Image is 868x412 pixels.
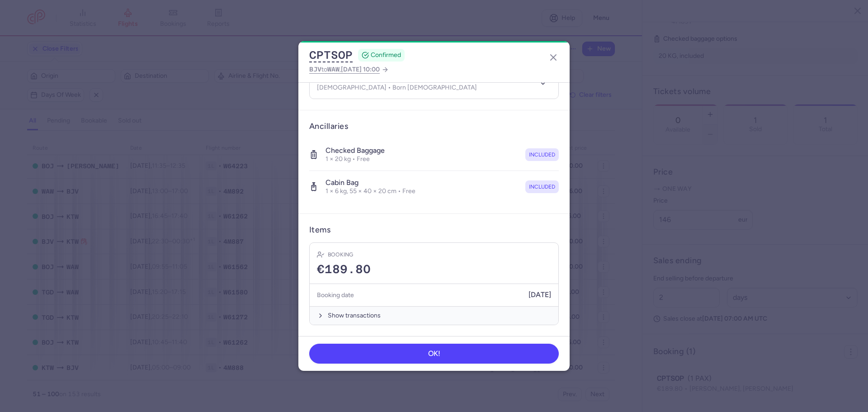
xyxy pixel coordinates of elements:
span: WAW [327,66,340,73]
button: CPTSOP [309,48,353,62]
span: BJV [309,66,321,73]
span: included [529,182,555,191]
h4: Cabin bag [325,178,415,187]
h3: Ancillaries [309,121,559,132]
button: Show transactions [310,306,558,325]
div: Booking€189.80 [310,243,558,284]
span: [DATE] 10:00 [341,66,380,73]
p: [DEMOGRAPHIC_DATA] • Born [DEMOGRAPHIC_DATA] [317,84,477,91]
span: included [529,150,555,159]
span: €189.80 [317,263,371,276]
h4: Checked baggage [325,146,385,155]
h5: Booking date [317,289,354,301]
span: CONFIRMED [371,51,401,60]
h3: Items [309,225,330,235]
a: BJVtoWAW,[DATE] 10:00 [309,64,389,75]
span: [DATE] [528,291,551,299]
span: to , [309,64,380,75]
h4: Booking [328,250,353,259]
p: 1 × 6 kg, 55 × 40 × 20 cm • Free [325,187,415,195]
span: OK! [428,350,440,358]
button: OK! [309,344,559,364]
p: 1 × 20 kg • Free [325,155,385,163]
